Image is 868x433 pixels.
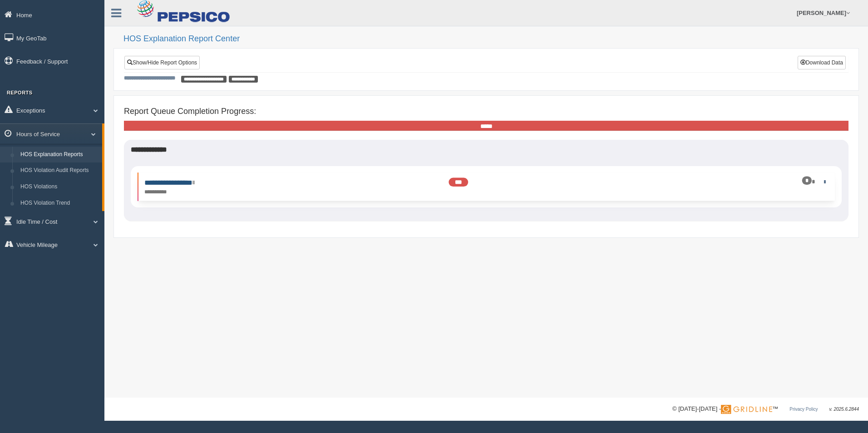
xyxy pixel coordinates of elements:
a: HOS Violation Audit Reports [16,162,102,179]
div: © [DATE]-[DATE] - ™ [672,404,859,414]
img: Gridline [721,405,772,414]
button: Download Data [798,56,846,69]
a: Privacy Policy [789,407,818,412]
span: v. 2025.6.2844 [829,407,859,412]
h4: Report Queue Completion Progress: [124,107,848,116]
a: HOS Explanation Reports [16,147,102,163]
a: HOS Violation Trend [16,195,102,212]
li: Expand [138,173,835,201]
a: Show/Hide Report Options [124,56,200,69]
a: HOS Violations [16,179,102,195]
h2: HOS Explanation Report Center [123,34,859,44]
